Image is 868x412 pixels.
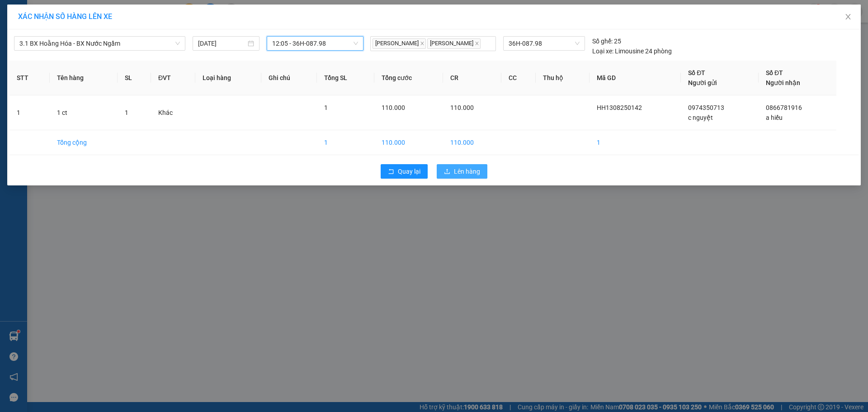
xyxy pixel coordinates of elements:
[592,36,621,46] div: 25
[688,104,724,111] span: 0974350713
[420,41,425,46] span: close
[475,41,479,46] span: close
[151,95,195,130] td: Khác
[151,61,195,95] th: ĐVT
[373,38,426,49] span: [PERSON_NAME]
[19,37,180,50] span: 3.1 BX Hoằng Hóa - BX Nước Ngầm
[50,130,118,155] td: Tổng cộng
[374,130,443,155] td: 110.000
[590,61,681,95] th: Mã GD
[381,164,428,179] button: rollbackQuay lại
[324,104,328,111] span: 1
[9,95,50,130] td: 1
[688,79,717,86] span: Người gửi
[374,61,443,95] th: Tổng cước
[592,36,613,46] span: Số ghế:
[444,168,450,175] span: upload
[125,109,128,116] span: 1
[317,61,374,95] th: Tổng SL
[443,61,501,95] th: CR
[592,46,613,56] span: Loại xe:
[18,12,112,21] span: XÁC NHẬN SỐ HÀNG LÊN XE
[509,37,579,50] span: 36H-087.98
[398,166,420,176] span: Quay lại
[437,164,487,179] button: uploadLên hàng
[50,61,118,95] th: Tên hàng
[766,69,783,76] span: Số ĐT
[317,130,374,155] td: 1
[688,114,713,121] span: c nguyệt
[9,61,50,95] th: STT
[261,61,317,95] th: Ghi chú
[443,130,501,155] td: 110.000
[590,130,681,155] td: 1
[454,166,480,176] span: Lên hàng
[50,95,118,130] td: 1 ct
[198,38,246,48] input: 13/08/2025
[844,13,852,20] span: close
[835,5,861,30] button: Close
[597,104,642,111] span: HH1308250142
[118,61,151,95] th: SL
[592,46,672,56] div: Limousine 24 phòng
[195,61,261,95] th: Loại hàng
[427,38,481,49] span: [PERSON_NAME]
[272,37,358,50] span: 12:05 - 36H-087.98
[382,104,405,111] span: 110.000
[766,114,783,121] span: a hiếu
[766,79,800,86] span: Người nhận
[766,104,802,111] span: 0866781916
[536,61,589,95] th: Thu hộ
[450,104,474,111] span: 110.000
[688,69,705,76] span: Số ĐT
[501,61,536,95] th: CC
[388,168,394,175] span: rollback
